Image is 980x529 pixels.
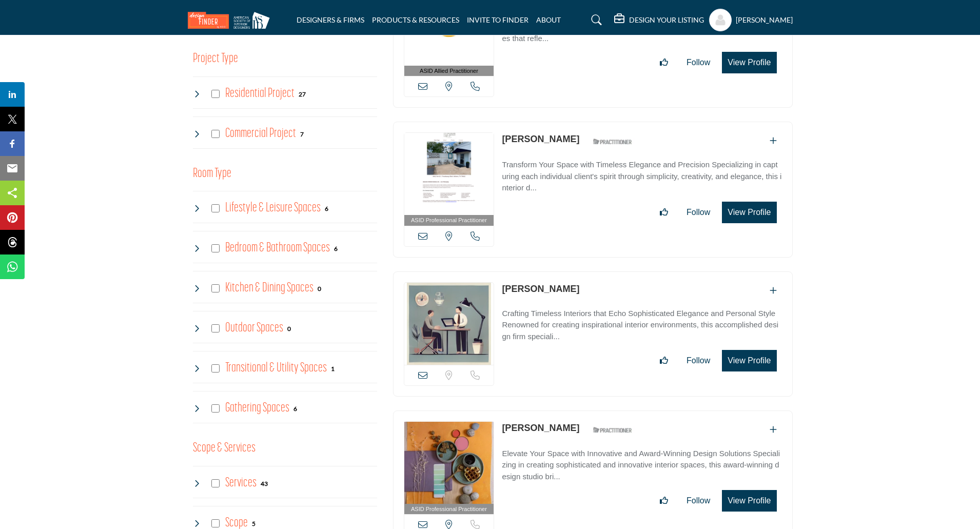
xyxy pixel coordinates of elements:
[581,12,609,28] a: Search
[770,136,777,145] a: Add To List
[502,153,781,194] a: Transform Your Space with Timeless Elegance and Precision Specializing in capturing each individu...
[722,490,776,512] button: View Profile
[300,131,304,138] b: 7
[722,350,776,371] button: View Profile
[299,91,306,98] b: 27
[404,422,494,504] img: Lynda Martin
[502,132,579,146] p: Lynda Gilreath
[225,239,330,257] h4: Bedroom & Bathroom Spaces: Bedroom & Bathroom Spaces
[770,425,777,434] a: Add To List
[653,52,675,73] button: Like listing
[293,405,297,413] b: 6
[211,90,220,98] input: Select Residential Project checkbox
[770,286,777,295] a: Add To List
[722,52,776,73] button: View Profile
[225,399,289,417] h4: Gathering Spaces: Gathering Spaces
[225,359,327,377] h4: Transitional & Utility Spaces: Transitional & Utility Spaces
[297,15,364,24] a: DESIGNERS & FIRMS
[680,491,717,511] button: Follow
[193,439,256,458] button: Scope & Services
[502,302,781,343] a: Crafting Timeless Interiors that Echo Sophisticated Elegance and Personal Style Renowned for crea...
[502,282,579,296] p: Kaitlin Shenk
[211,519,220,527] input: Select Scope checkbox
[287,325,291,332] b: 0
[261,480,268,487] b: 43
[372,15,459,24] a: PRODUCTS & RESOURCES
[225,319,283,337] h4: Outdoor Spaces: Outdoor Spaces
[300,129,304,139] div: 7 Results For Commercial Project
[680,52,717,73] button: Follow
[404,133,494,226] a: ASID Professional Practitioner
[404,422,494,515] a: ASID Professional Practitioner
[502,423,579,433] a: [PERSON_NAME]
[334,245,338,252] b: 6
[709,9,732,31] button: Show hide supplier dropdown
[404,133,494,215] img: Lynda Gilreath
[589,424,635,437] img: ASID Qualified Practitioners Badge Icon
[467,15,528,24] a: INVITE TO FINDER
[211,404,220,413] input: Select Gathering Spaces checkbox
[614,14,704,26] div: DESIGN YOUR LISTING
[404,283,494,365] img: Kaitlin Shenk
[653,491,675,511] button: Like listing
[225,125,296,143] h4: Commercial Project: Involve the design, construction, or renovation of spaces used for business p...
[287,324,291,333] div: 0 Results For Outdoor Spaces
[502,284,579,294] a: [PERSON_NAME]
[536,15,561,24] a: ABOUT
[299,89,306,99] div: 27 Results For Residential Project
[211,324,220,332] input: Select Outdoor Spaces checkbox
[318,285,321,292] b: 0
[331,364,335,373] div: 1 Results For Transitional & Utility Spaces
[318,284,321,293] div: 0 Results For Kitchen & Dining Spaces
[193,164,231,184] button: Room Type
[502,442,781,483] a: Elevate Your Space with Innovative and Award-Winning Design Solutions Specializing in creating so...
[293,404,297,413] div: 6 Results For Gathering Spaces
[211,244,220,252] input: Select Bedroom & Bathroom Spaces checkbox
[225,85,295,103] h4: Residential Project: Types of projects range from simple residential renovations to highly comple...
[502,308,781,343] p: Crafting Timeless Interiors that Echo Sophisticated Elegance and Personal Style Renowned for crea...
[325,205,328,212] b: 6
[629,15,704,25] h5: DESIGN YOUR LISTING
[736,15,793,25] h5: [PERSON_NAME]
[411,505,487,514] span: ASID Professional Practitioner
[211,364,220,373] input: Select Transitional & Utility Spaces checkbox
[211,204,220,212] input: Select Lifestyle & Leisure Spaces checkbox
[211,284,220,292] input: Select Kitchen & Dining Spaces checkbox
[722,202,776,223] button: View Profile
[252,519,256,528] div: 5 Results For Scope
[225,279,313,297] h4: Kitchen & Dining Spaces: Kitchen & Dining Spaces
[502,134,579,144] a: [PERSON_NAME]
[411,216,487,225] span: ASID Professional Practitioner
[188,12,275,29] img: Site Logo
[680,350,717,371] button: Follow
[331,365,335,373] b: 1
[211,479,220,487] input: Select Services checkbox
[325,204,328,213] div: 6 Results For Lifestyle & Leisure Spaces
[261,479,268,488] div: 43 Results For Services
[589,135,635,148] img: ASID Qualified Practitioners Badge Icon
[502,421,579,435] p: Lynda Martin
[653,350,675,371] button: Like listing
[502,159,781,194] p: Transform Your Space with Timeless Elegance and Precision Specializing in capturing each individu...
[211,130,220,138] input: Select Commercial Project checkbox
[225,474,257,492] h4: Services: Interior and exterior spaces including lighting, layouts, furnishings, accessories, art...
[420,67,478,75] span: ASID Allied Practitioner
[252,520,256,527] b: 5
[653,202,675,223] button: Like listing
[334,244,338,253] div: 6 Results For Bedroom & Bathroom Spaces
[680,202,717,223] button: Follow
[193,49,238,69] button: Project Type
[225,199,321,217] h4: Lifestyle & Leisure Spaces: Lifestyle & Leisure Spaces
[502,448,781,483] p: Elevate Your Space with Innovative and Award-Winning Design Solutions Specializing in creating so...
